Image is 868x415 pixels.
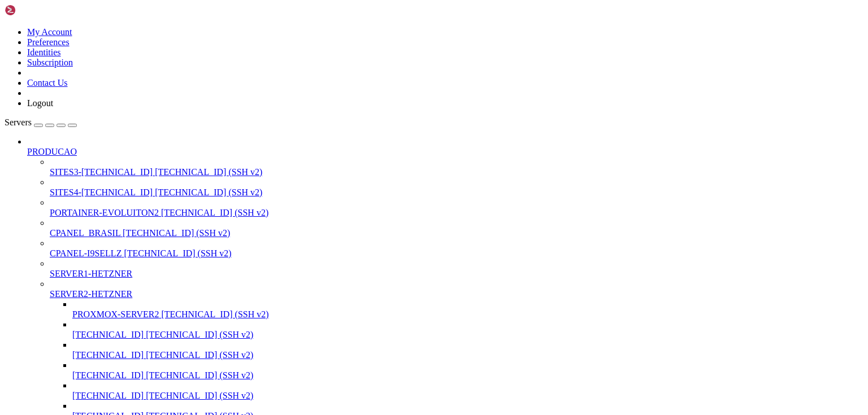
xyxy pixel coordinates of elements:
[50,218,863,238] li: CPANEL_BRASIL [TECHNICAL_ID] (SSH v2)
[72,391,863,401] a: [TECHNICAL_ID] [TECHNICAL_ID] (SSH v2)
[72,320,863,340] li: [TECHNICAL_ID] [TECHNICAL_ID] (SSH v2)
[27,27,72,37] a: My Account
[72,350,863,360] a: [TECHNICAL_ID] [TECHNICAL_ID] (SSH v2)
[50,228,863,238] a: CPANEL_BRASIL [TECHNICAL_ID] (SSH v2)
[27,147,77,156] span: PRODUCAO
[72,330,863,340] a: [TECHNICAL_ID] [TECHNICAL_ID] (SSH v2)
[5,5,70,16] img: Shellngn
[72,381,863,401] li: [TECHNICAL_ID] [TECHNICAL_ID] (SSH v2)
[50,187,153,197] span: SITES4-[TECHNICAL_ID]
[155,187,262,197] span: [TECHNICAL_ID] (SSH v2)
[50,269,132,278] span: SERVER1-HETZNER
[72,340,863,360] li: [TECHNICAL_ID] [TECHNICAL_ID] (SSH v2)
[50,238,863,259] li: CPANEL-I9SELLZ [TECHNICAL_ID] (SSH v2)
[72,299,863,320] li: PROXMOX-SERVER2 [TECHNICAL_ID] (SSH v2)
[50,259,863,279] li: SERVER1-HETZNER
[27,58,73,67] a: Subscription
[146,330,253,339] span: [TECHNICAL_ID] (SSH v2)
[50,177,863,198] li: SITES4-[TECHNICAL_ID] [TECHNICAL_ID] (SSH v2)
[161,309,268,319] span: [TECHNICAL_ID] (SSH v2)
[72,370,863,381] a: [TECHNICAL_ID] [TECHNICAL_ID] (SSH v2)
[146,370,253,380] span: [TECHNICAL_ID] (SSH v2)
[72,330,144,339] span: [TECHNICAL_ID]
[27,47,61,57] a: Identities
[72,391,144,400] span: [TECHNICAL_ID]
[27,78,68,88] a: Contact Us
[50,208,159,217] span: PORTAINER-EVOLUITON2
[124,248,231,258] span: [TECHNICAL_ID] (SSH v2)
[50,167,153,177] span: SITES3-[TECHNICAL_ID]
[50,228,120,238] span: CPANEL_BRASIL
[72,370,144,380] span: [TECHNICAL_ID]
[50,248,121,258] span: CPANEL-I9SELLZ
[155,167,262,177] span: [TECHNICAL_ID] (SSH v2)
[50,157,863,177] li: SITES3-[TECHNICAL_ID] [TECHNICAL_ID] (SSH v2)
[5,117,32,127] span: Servers
[50,248,863,259] a: CPANEL-I9SELLZ [TECHNICAL_ID] (SSH v2)
[146,350,253,360] span: [TECHNICAL_ID] (SSH v2)
[72,309,159,319] span: PROXMOX-SERVER2
[50,208,863,218] a: PORTAINER-EVOLUITON2 [TECHNICAL_ID] (SSH v2)
[50,289,863,299] a: SERVER2-HETZNER
[146,391,253,400] span: [TECHNICAL_ID] (SSH v2)
[27,37,70,47] a: Preferences
[50,187,863,198] a: SITES4-[TECHNICAL_ID] [TECHNICAL_ID] (SSH v2)
[50,167,863,177] a: SITES3-[TECHNICAL_ID] [TECHNICAL_ID] (SSH v2)
[72,360,863,381] li: [TECHNICAL_ID] [TECHNICAL_ID] (SSH v2)
[72,350,144,360] span: [TECHNICAL_ID]
[27,147,863,157] a: PRODUCAO
[50,289,132,299] span: SERVER2-HETZNER
[123,228,230,238] span: [TECHNICAL_ID] (SSH v2)
[5,117,77,127] a: Servers
[72,309,863,320] a: PROXMOX-SERVER2 [TECHNICAL_ID] (SSH v2)
[161,208,268,217] span: [TECHNICAL_ID] (SSH v2)
[27,98,53,108] a: Logout
[50,269,863,279] a: SERVER1-HETZNER
[50,198,863,218] li: PORTAINER-EVOLUITON2 [TECHNICAL_ID] (SSH v2)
